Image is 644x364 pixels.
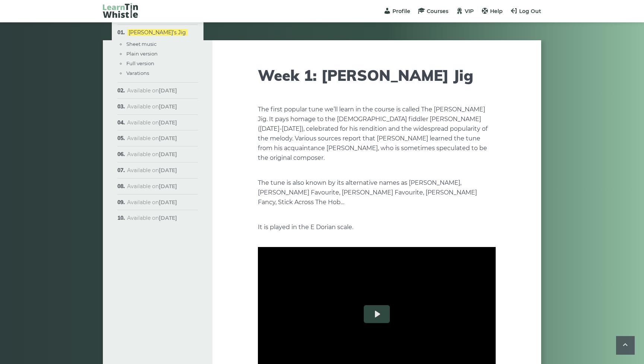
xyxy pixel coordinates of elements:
strong: [DATE] [159,199,177,206]
p: It is played in the E Dorian scale. [258,222,496,232]
span: Available on [127,87,177,94]
span: Available on [127,167,177,174]
a: Log Out [510,8,541,15]
a: Plain version [126,51,158,57]
a: Sheet music [126,41,157,47]
a: Profile [383,8,410,15]
h1: Week 1: [PERSON_NAME] Jig [258,66,496,84]
a: [PERSON_NAME]’s Jig [127,29,187,36]
a: Help [481,8,503,15]
span: VIP [465,8,474,15]
strong: [DATE] [159,135,177,142]
span: Log Out [519,8,541,15]
span: Profile [392,8,410,15]
img: LearnTinWhistle.com [103,3,138,18]
strong: [DATE] [159,183,177,190]
strong: [DATE] [159,167,177,174]
strong: [DATE] [159,215,177,221]
a: VIP [456,8,474,15]
span: Available on [127,183,177,190]
strong: [DATE] [159,87,177,94]
strong: [DATE] [159,119,177,126]
a: Courses [418,8,448,15]
span: Help [490,8,503,15]
p: The tune is also known by its alternative names as [PERSON_NAME], [PERSON_NAME] Favourite, [PERSO... [258,178,496,207]
a: Varations [126,70,149,76]
span: Courses [427,8,448,15]
span: Available on [127,135,177,142]
strong: [DATE] [159,151,177,158]
span: Available on [127,151,177,158]
strong: [DATE] [159,103,177,110]
span: Available on [127,215,177,221]
span: Available on [127,103,177,110]
span: Available on [127,199,177,206]
a: Full version [126,60,154,66]
span: Available on [127,119,177,126]
p: The first popular tune we’ll learn in the course is called The [PERSON_NAME] Jig. It pays homage ... [258,105,496,163]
